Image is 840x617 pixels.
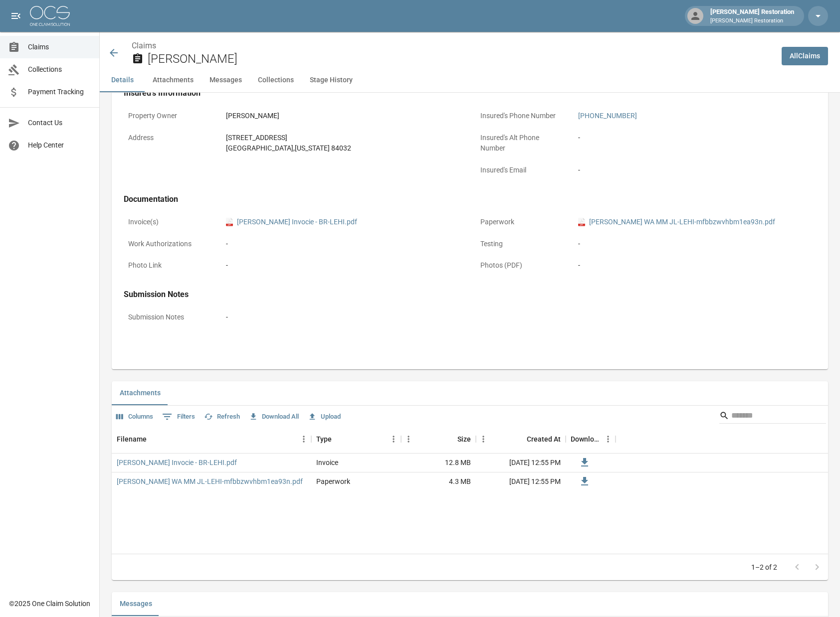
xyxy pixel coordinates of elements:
[476,425,566,453] div: Created At
[476,454,566,472] div: [DATE] 12:55 PM
[305,409,343,425] button: Upload
[6,6,26,26] button: open drawer
[112,592,828,616] div: related-list tabs
[114,409,156,425] button: Select columns
[226,312,228,322] div: -
[296,432,311,447] button: Menu
[457,425,471,453] div: Size
[719,408,826,426] div: Search
[246,409,301,425] button: Download All
[202,409,242,425] button: Refresh
[302,68,361,92] button: Stage History
[578,217,775,227] a: pdf[PERSON_NAME] WA MM JL-LEHI-mfbbzwvhbm1ea93n.pdf
[160,409,198,425] button: Show filters
[250,68,302,92] button: Collections
[117,476,303,486] a: [PERSON_NAME] WA MM JL-LEHI-mfbbzwvhbm1ea93n.pdf
[578,133,580,143] div: -
[30,6,70,26] img: ocs-logo-white-transparent.png
[476,160,566,180] p: Insured's Email
[9,599,90,609] div: © 2025 One Claim Solution
[401,454,476,472] div: 12.8 MB
[202,68,250,92] button: Messages
[226,133,351,143] div: [STREET_ADDRESS]
[578,112,637,120] a: [PHONE_NUMBER]
[476,432,491,447] button: Menu
[148,52,774,66] h2: [PERSON_NAME]
[476,212,566,232] p: Paperwork
[401,425,476,453] div: Size
[117,458,237,467] a: [PERSON_NAME] Invocie - BR-LEHI.pdf
[316,425,332,453] div: Type
[132,40,774,52] nav: breadcrumb
[28,42,91,52] span: Claims
[476,234,566,254] p: Testing
[571,425,601,453] div: Download
[476,472,566,491] div: [DATE] 12:55 PM
[124,106,213,126] p: Property Owner
[578,239,812,249] div: -
[578,260,812,271] div: -
[226,217,357,227] a: pdf[PERSON_NAME] Invocie - BR-LEHI.pdf
[124,308,213,327] p: Submission Notes
[710,17,794,25] p: [PERSON_NAME] Restoration
[706,7,798,25] div: [PERSON_NAME] Restoration
[476,106,566,126] p: Insured's Phone Number
[112,592,160,616] button: Messages
[316,458,338,467] div: Invoice
[100,68,840,92] div: anchor tabs
[311,425,401,453] div: Type
[782,47,828,65] a: AllClaims
[401,432,416,447] button: Menu
[117,425,147,453] div: Filename
[124,128,213,148] p: Address
[28,64,91,75] span: Collections
[112,381,828,405] div: related-list tabs
[124,88,816,98] h4: Insured's Information
[28,118,91,128] span: Contact Us
[132,41,156,50] a: Claims
[751,562,777,572] p: 1–2 of 2
[226,111,279,121] div: [PERSON_NAME]
[601,432,616,447] button: Menu
[100,68,145,92] button: Details
[124,290,816,300] h4: Submission Notes
[124,234,213,254] p: Work Authorizations
[316,476,350,486] div: Paperwork
[124,256,213,275] p: Photo Link
[476,128,566,158] p: Insured's Alt Phone Number
[566,425,616,453] div: Download
[28,140,91,151] span: Help Center
[124,212,213,232] p: Invoice(s)
[401,472,476,491] div: 4.3 MB
[112,425,311,453] div: Filename
[386,432,401,447] button: Menu
[527,425,561,453] div: Created At
[226,260,228,271] div: -
[28,87,91,97] span: Payment Tracking
[226,143,351,154] div: [GEOGRAPHIC_DATA] , [US_STATE] 84032
[578,165,580,175] div: -
[226,239,459,249] div: -
[112,381,169,405] button: Attachments
[476,256,566,275] p: Photos (PDF)
[124,194,816,204] h4: Documentation
[145,68,202,92] button: Attachments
